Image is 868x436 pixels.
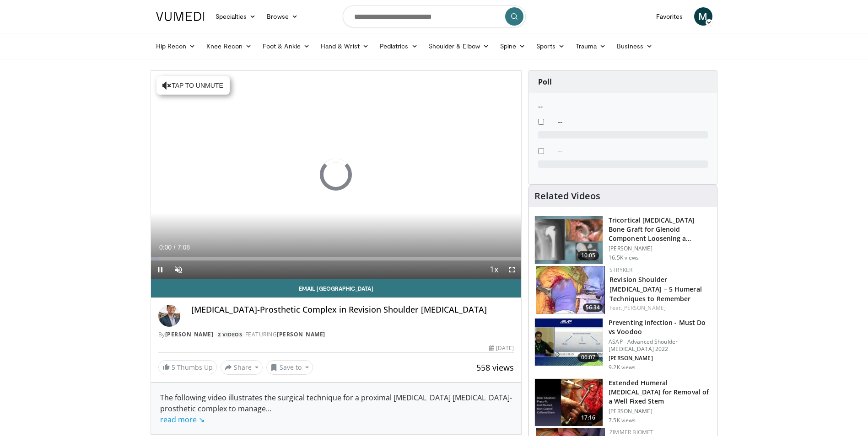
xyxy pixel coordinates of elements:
[151,257,522,261] div: Progress Bar
[694,7,712,26] a: M
[343,5,526,27] input: Search topics, interventions
[570,37,612,55] a: Trauma
[534,216,712,264] a: 10:05 Tricortical [MEDICAL_DATA] Bone Graft for Glenoid Component Loosening a… [PERSON_NAME] 16.5...
[609,275,702,303] a: Revision Shoulder [MEDICAL_DATA] – 5 Humeral Techniques to Remember
[151,261,169,279] button: Pause
[609,355,712,362] p: [PERSON_NAME]
[535,216,603,264] img: 54195_0000_3.png.150x105_q85_crop-smart_upscale.jpg
[489,344,514,352] div: [DATE]
[534,191,600,202] h4: Related Videos
[160,415,205,425] a: read more ↘
[538,102,708,111] h6: --
[210,7,262,26] a: Specialties
[609,378,712,406] h3: Extended Humeral [MEDICAL_DATA] for Removal of a Well Fixed Stem
[156,76,230,95] button: Tap to unmute
[609,364,636,371] p: 9.2K views
[535,379,603,426] img: 0bf4b0fb-158d-40fd-8840-cd37d1d3604d.150x105_q85_crop-smart_upscale.jpg
[374,37,423,55] a: Pediatrics
[277,330,325,338] a: [PERSON_NAME]
[577,251,599,260] span: 10:05
[315,37,374,55] a: Hand & Wrist
[266,360,313,375] button: Save to
[169,261,188,279] button: Unmute
[609,318,712,336] h3: Preventing Infection - Must Do vs Voodoo
[215,330,245,338] a: 2 Videos
[201,37,257,55] a: Knee Recon
[609,408,712,415] p: [PERSON_NAME]
[485,261,503,279] button: Playback Rate
[158,360,217,374] a: 5 Thumbs Up
[151,37,201,55] a: Hip Recon
[159,244,172,251] span: 0:00
[551,146,715,157] dd: --
[423,37,495,55] a: Shoulder & Elbow
[534,318,712,371] a: 06:07 Preventing Infection - Must Do vs Voodoo ASAP - Advanced Shoulder [MEDICAL_DATA] 2022 [PERS...
[221,360,263,375] button: Share
[536,266,605,314] a: 56:34
[151,279,522,298] a: Email [GEOGRAPHIC_DATA]
[495,37,531,55] a: Spine
[609,338,712,353] p: ASAP - Advanced Shoulder [MEDICAL_DATA] 2022
[609,304,710,312] div: Feat.
[577,353,599,362] span: 06:07
[257,37,315,55] a: Foot & Ankle
[551,117,715,128] dd: --
[609,266,632,274] a: Stryker
[651,7,689,26] a: Favorites
[531,37,570,55] a: Sports
[609,428,653,436] a: Zimmer Biomet
[158,330,514,339] div: By FEATURING
[611,37,658,55] a: Business
[178,244,190,251] span: 7:08
[165,330,214,338] a: [PERSON_NAME]
[583,303,603,312] span: 56:34
[609,417,636,424] p: 7.5K views
[160,392,512,425] div: The following video illustrates the surgical technique for a proximal [MEDICAL_DATA] [MEDICAL_DAT...
[160,404,271,425] span: ...
[538,77,552,87] strong: Poll
[151,71,522,279] video-js: Video Player
[476,362,514,373] span: 558 views
[609,254,639,261] p: 16.5K views
[622,304,666,312] a: [PERSON_NAME]
[609,216,712,243] h3: Tricortical [MEDICAL_DATA] Bone Graft for Glenoid Component Loosening a…
[191,305,514,315] h4: [MEDICAL_DATA]-Prosthetic Complex in Revision Shoulder [MEDICAL_DATA]
[534,378,712,427] a: 17:16 Extended Humeral [MEDICAL_DATA] for Removal of a Well Fixed Stem [PERSON_NAME] 7.5K views
[536,266,605,314] img: 13e13d31-afdc-4990-acd0-658823837d7a.150x105_q85_crop-smart_upscale.jpg
[577,413,599,422] span: 17:16
[261,7,303,26] a: Browse
[172,363,175,372] span: 5
[156,12,205,21] img: VuMedi Logo
[174,244,176,251] span: /
[609,245,712,252] p: [PERSON_NAME]
[535,319,603,366] img: aae374fe-e30c-4d93-85d1-1c39c8cb175f.150x105_q85_crop-smart_upscale.jpg
[158,305,180,327] img: Avatar
[503,261,521,279] button: Fullscreen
